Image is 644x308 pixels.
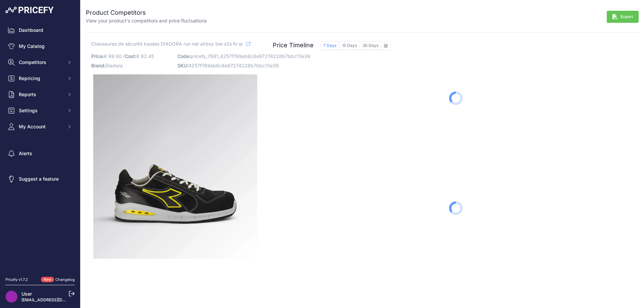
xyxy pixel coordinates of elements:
span: SKU: [177,63,189,68]
button: Reports [5,88,75,101]
img: Pricefy Logo [5,7,54,13]
nav: Sidebar [5,24,75,269]
span: Price: [91,53,104,59]
button: Repricing [5,72,75,84]
p: pricefy_7681_4257f769eb6c8e97274228b7bbc13e39 [177,52,260,61]
p: View your product's competitors and price fluctuations [86,17,207,24]
a: [EMAIL_ADDRESS][DOMAIN_NAME] [21,297,92,302]
button: My Account [5,121,75,133]
a: Alerts [5,147,75,160]
a: User [21,291,32,297]
a: Changelog [55,277,75,282]
span: Code: [177,53,191,59]
button: 15 Days [339,41,360,50]
button: Export [607,11,639,23]
span: Brand: [91,63,106,68]
h2: Product Competitors [86,8,207,17]
a: Dashboard [5,24,75,36]
button: Settings [5,105,75,117]
button: Competitors [5,56,75,68]
span: Repricing [19,75,63,82]
button: 7 Days [320,41,339,50]
p: 4257f769eb6c8e97274228b7bbc13e39 [177,61,260,70]
a: My Catalog [5,40,75,52]
span: Chaussures de sécurité basses DIADORA run net airbox low s3s fo sr [91,40,243,48]
span: Settings [19,107,63,114]
span: Cost: [125,53,137,59]
h2: Price Timeline [273,41,314,50]
button: 30 Days [360,41,381,50]
p: € 99.90 / € 62.45 [91,52,173,61]
span: Competitors [19,59,63,66]
a: Suggest a feature [5,173,75,185]
div: Pricefy v1.7.2 [5,277,28,283]
span: Reports [19,91,63,98]
span: New [41,277,54,283]
span: My Account [19,123,63,130]
p: Diadora [91,61,173,70]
